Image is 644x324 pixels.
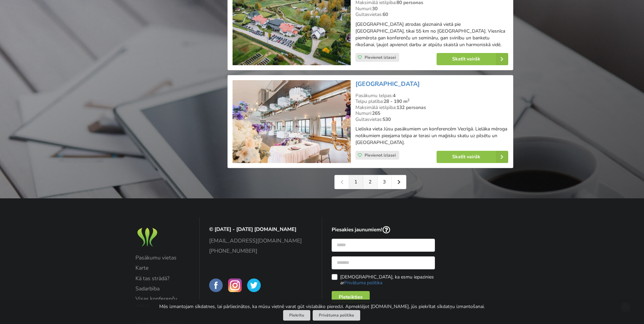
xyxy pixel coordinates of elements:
img: Viesnīca | Rīga | Wellton Riverside SPA Hotel [233,80,350,163]
div: Numuri: [355,6,508,12]
a: Skatīt vairāk [437,53,508,65]
p: [GEOGRAPHIC_DATA] atrodas gleznainā vietā pie [GEOGRAPHIC_DATA], tikai 55 km no [GEOGRAPHIC_DATA]... [355,21,508,48]
a: 2 [363,175,378,189]
div: Gultasvietas: [355,116,508,123]
strong: 28 - 190 m [384,98,409,105]
strong: 132 personas [397,104,426,111]
div: Pieteikties [332,291,370,303]
strong: 530 [383,116,391,123]
div: Maksimālā ietilpība: [355,105,508,111]
a: Privātuma politika [313,310,360,321]
p: Lieliska vieta Jūsu pasākumiem un konferencēm Vecrīgā. Lielāka mēroga notikumiem pieejama telpa a... [355,126,508,146]
strong: 265 [372,110,380,116]
strong: 30 [372,5,378,12]
img: Baltic Meeting Rooms [135,226,159,248]
strong: 4 [393,92,395,99]
div: Telpu platība: [355,98,508,105]
strong: 60 [383,11,388,18]
span: Pievienot izlasei [365,55,396,60]
div: Numuri: [355,110,508,116]
sup: 2 [407,97,409,103]
a: [PHONE_NUMBER] [209,248,313,254]
p: © [DATE] - [DATE] [DOMAIN_NAME] [209,226,313,233]
a: Pasākumu vietas [135,255,190,261]
div: Pasākumu telpas: [355,93,508,99]
img: BalticMeetingRooms on Instagram [228,278,242,292]
a: Karte [135,265,190,271]
a: Visas konferenču vietas [135,296,190,308]
a: Skatīt vairāk [437,151,508,163]
a: [GEOGRAPHIC_DATA] [355,80,420,88]
a: Kā tas strādā? [135,275,190,282]
button: Piekrītu [283,310,310,321]
img: BalticMeetingRooms on Twitter [247,278,261,292]
div: Gultasvietas: [355,12,508,18]
a: 1 [349,175,363,189]
a: 3 [378,175,392,189]
a: [EMAIL_ADDRESS][DOMAIN_NAME] [209,238,313,244]
img: BalticMeetingRooms on Facebook [209,278,223,292]
label: [DEMOGRAPHIC_DATA], ka esmu iepazinies ar [332,274,435,286]
p: Piesakies jaunumiem! [332,226,435,234]
span: Pievienot izlasei [365,152,396,158]
a: Privātuma politika [344,280,382,286]
a: Sadarbība [135,286,190,292]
